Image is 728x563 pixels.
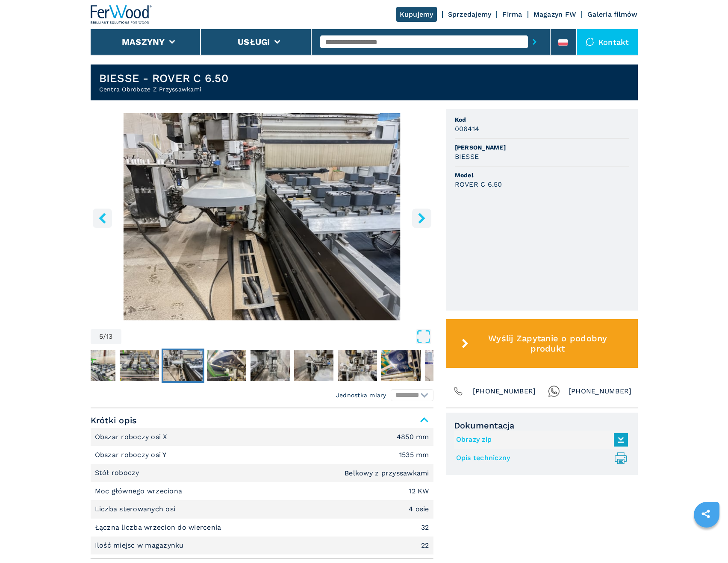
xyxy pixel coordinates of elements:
h3: 006414 [455,124,480,134]
h3: BIESSE [455,152,479,161]
button: Go to Slide 10 [380,349,422,383]
em: 12 KW [409,488,429,495]
span: [PERSON_NAME] [455,143,629,152]
a: Firma [502,10,522,18]
button: Maszyny [122,37,165,47]
button: Go to Slide 6 [205,349,248,383]
img: Kontakt [586,38,594,46]
button: left-button [93,208,112,228]
img: f5b0199dd357fc297d2ce8a458b8a8ff [425,350,464,381]
button: submit-button [528,32,541,52]
img: Whatsapp [548,385,560,397]
img: Phone [452,385,464,397]
span: Model [455,171,629,179]
img: c6570920fc52b464472b22c475e3861e [207,350,246,381]
a: sharethis [695,503,716,525]
em: 22 [421,542,429,549]
span: Wyślij Zapytanie o podobny produkt [472,333,623,354]
button: Go to Slide 11 [423,349,466,383]
span: 5 [99,333,103,340]
img: cb7c5734fac70bcf3ef6ff7a6e8c55b1 [120,350,159,381]
span: Kod [455,115,629,124]
button: Go to Slide 4 [118,349,161,383]
div: Kontakt [577,29,638,55]
em: 32 [421,524,429,531]
button: Usługi [238,37,270,47]
div: Go to Slide 5 [91,113,433,320]
p: Liczba sterowanych osi [95,504,178,514]
em: 4850 mm [397,434,429,440]
p: Łączna liczba wrzecion do wiercenia [95,523,224,532]
a: Opis techniczny [456,451,624,465]
span: Dokumentacja [454,420,630,431]
span: 13 [106,333,113,340]
img: 7acdce14d860ab6d38f4cf9d1b81d69c [163,350,203,381]
button: Go to Slide 9 [336,349,379,383]
div: Krótki opis [91,428,433,555]
span: [PHONE_NUMBER] [569,385,632,397]
a: Magazyn FW [533,10,577,18]
em: Belkowy z przyssawkami [345,470,429,477]
p: Obszar roboczy osi Y [95,450,169,460]
span: [PHONE_NUMBER] [473,385,536,397]
img: d0bcde7b0471a2df9852224c71ce9e32 [251,350,290,381]
img: Centra Obróbcze Z Oklejaniem Krawędzi BIESSE ROVER C 6.50 [91,113,433,320]
span: Krótki opis [91,413,433,428]
a: Sprzedajemy [448,10,492,18]
button: Go to Slide 7 [249,349,292,383]
a: Galeria filmów [587,10,638,18]
p: Moc głównego wrzeciona [95,487,185,496]
img: Ferwood [91,5,152,24]
h3: ROVER C 6.50 [455,179,502,189]
a: Kupujemy [396,7,437,22]
h1: BIESSE - ROVER C 6.50 [99,71,228,85]
em: 1535 mm [399,452,429,458]
button: Go to Slide 5 [162,349,204,383]
img: fc292981d07be02b1ad43a96dd34e0f4 [76,350,115,381]
a: Obrazy zip [456,433,624,447]
nav: Thumbnail Navigation [31,349,374,383]
p: Obszar roboczy osi X [95,432,170,442]
img: a882121bcbe21327b2883fbb6a61af7d [294,350,333,381]
p: Ilość miejsc w magazynku [95,541,186,550]
button: Go to Slide 8 [292,349,335,383]
h2: Centra Obróbcze Z Przyssawkami [99,85,228,94]
em: Jednostka miary [336,391,386,399]
img: e99550e54877358dd940692421cd0c06 [381,350,421,381]
em: 4 osie [409,506,429,513]
button: Open Fullscreen [124,329,431,344]
button: Wyślij Zapytanie o podobny produkt [446,319,638,368]
button: right-button [412,208,431,228]
iframe: Chat [692,525,722,557]
span: / [103,333,106,340]
p: Stół roboczy [95,468,141,478]
button: Go to Slide 3 [74,349,117,383]
img: b7e66ce92dc63689a66c6328beb83412 [338,350,377,381]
